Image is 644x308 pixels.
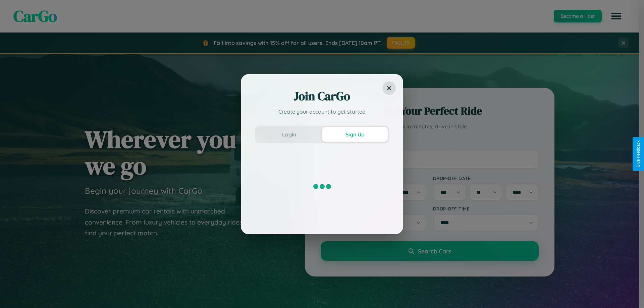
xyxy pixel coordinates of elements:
div: Give Feedback [636,140,641,168]
button: Sign Up [322,127,388,142]
h2: Join CarGo [255,88,389,104]
p: Create your account to get started [255,108,389,116]
button: Login [256,127,322,142]
iframe: Intercom live chat [7,285,23,301]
